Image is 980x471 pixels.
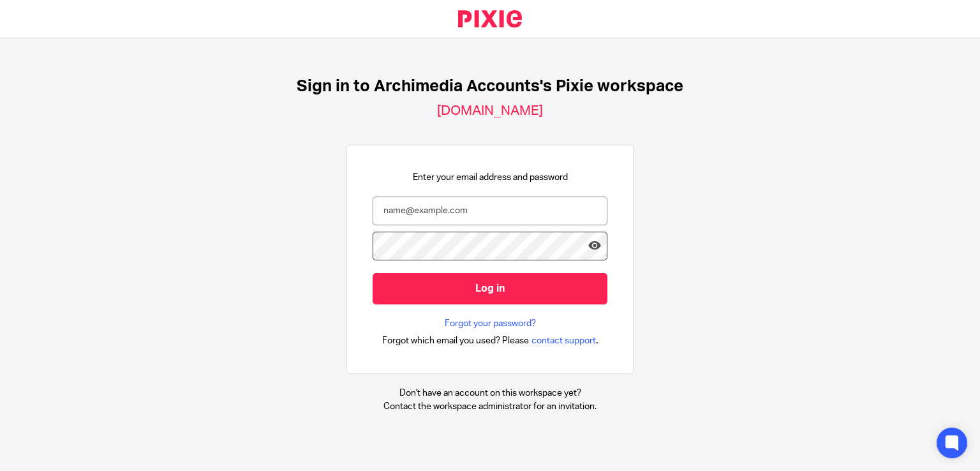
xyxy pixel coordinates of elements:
[413,171,568,184] p: Enter your email address and password
[445,317,536,330] a: Forgot your password?
[297,77,683,96] h1: Sign in to Archimedia Accounts's Pixie workspace
[382,334,529,347] span: Forgot which email you used? Please
[383,387,597,400] p: Don't have an account on this workspace yet?
[531,334,596,347] span: contact support
[373,273,607,304] input: Log in
[437,103,543,119] h2: [DOMAIN_NAME]
[373,197,607,225] input: name@example.com
[383,400,597,413] p: Contact the workspace administrator for an invitation.
[382,333,598,348] div: .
